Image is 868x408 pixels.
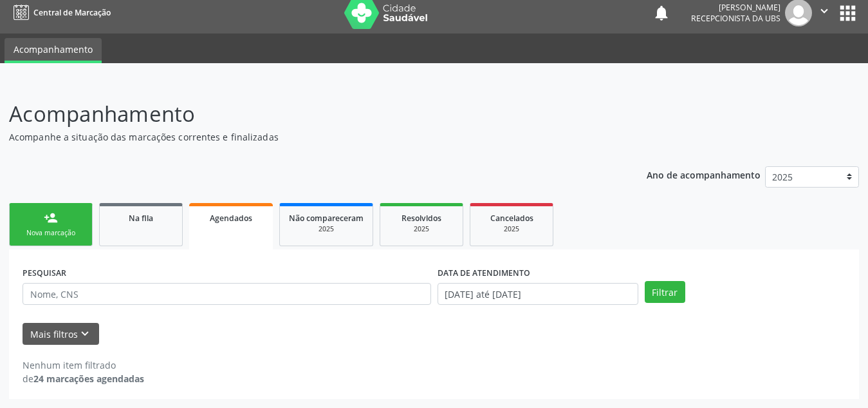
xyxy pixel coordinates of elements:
div: 2025 [479,224,544,234]
a: Acompanhamento [5,38,102,63]
label: DATA DE ATENDIMENTO [438,263,530,283]
i:  [817,4,831,18]
strong: 24 marcações agendadas [33,373,144,385]
div: person_add [44,211,58,225]
button: Mais filtroskeyboard_arrow_down [23,323,99,345]
div: 2025 [389,224,454,234]
p: Acompanhe a situação das marcações correntes e finalizadas [9,130,604,144]
label: PESQUISAR [23,263,66,283]
span: Agendados [210,213,252,224]
span: Na fila [129,213,153,224]
input: Nome, CNS [23,283,431,305]
span: Resolvidos [402,213,441,224]
span: Central de Marcação [33,7,111,18]
span: Cancelados [490,213,533,224]
div: Nova marcação [19,228,83,238]
input: Selecione um intervalo [438,283,638,305]
button: notifications [652,4,670,22]
span: Não compareceram [289,213,364,224]
div: 2025 [289,224,364,234]
button: apps [836,2,859,24]
i: keyboard_arrow_down [78,327,92,341]
p: Ano de acompanhamento [647,166,761,182]
p: Acompanhamento [9,98,604,130]
a: Central de Marcação [9,2,111,23]
button: Filtrar [645,281,685,303]
div: de [23,372,144,385]
span: Recepcionista da UBS [691,13,780,24]
div: Nenhum item filtrado [23,358,144,372]
div: [PERSON_NAME] [691,2,780,13]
